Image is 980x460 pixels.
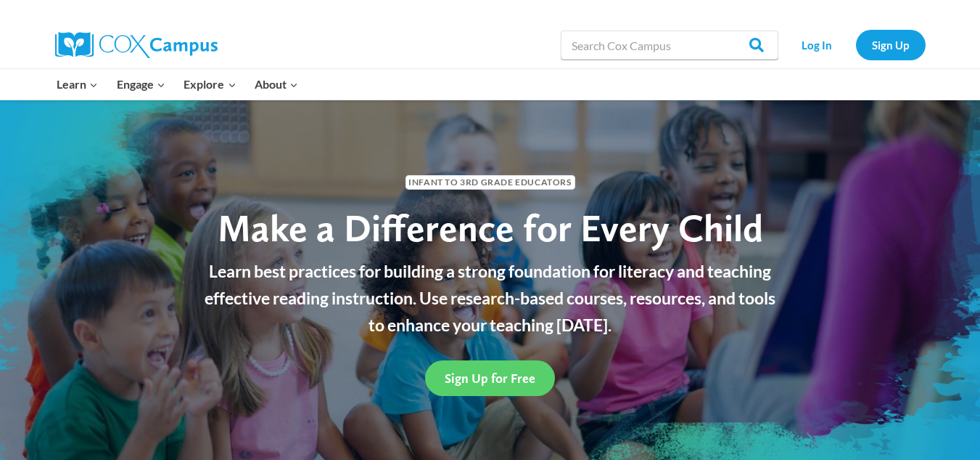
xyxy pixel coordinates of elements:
span: Infant to 3rd Grade Educators [405,175,575,189]
a: Log In [786,30,849,60]
input: Search Cox Campus [561,31,778,60]
a: Sign Up [856,30,926,60]
img: Cox Campus [55,32,218,58]
span: Engage [117,75,165,94]
span: Explore [184,75,236,94]
p: Learn best practices for building a strong foundation for literacy and teaching effective reading... [197,258,784,338]
span: About [255,75,298,94]
nav: Secondary Navigation [786,30,926,60]
span: Learn [57,75,98,94]
nav: Primary Navigation [48,69,308,100]
span: Sign Up for Free [445,371,535,386]
a: Sign Up for Free [425,360,555,396]
span: Make a Difference for Every Child [218,205,763,251]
